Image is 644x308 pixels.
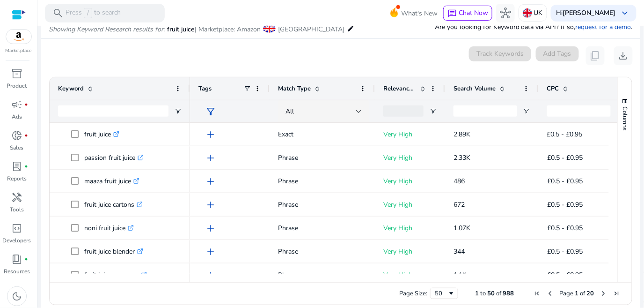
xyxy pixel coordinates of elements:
[523,107,530,115] button: Open Filter Menu
[454,153,470,162] span: 2.33K
[24,103,28,106] span: fiber_manual_record
[383,242,437,261] p: Very High
[10,143,24,152] p: Sales
[205,152,216,164] span: add
[84,148,144,167] p: passion fruit juice
[547,105,611,117] input: CPC Filter Input
[24,165,28,168] span: fiber_manual_record
[580,289,585,298] span: of
[534,5,543,21] p: UK
[205,106,216,117] span: filter_alt
[430,288,458,299] div: Page Size
[84,125,119,144] p: fruit juice
[278,218,366,238] p: Phrase
[84,218,134,238] p: noni fruit juice
[547,200,583,209] span: £0.5 - £0.95
[480,289,486,298] span: to
[383,125,437,144] p: Very High
[347,23,354,34] mat-icon: edit
[205,199,216,210] span: add
[10,205,24,214] p: Tools
[429,107,437,115] button: Open Filter Menu
[12,113,22,121] p: Ads
[84,8,92,18] span: /
[52,8,64,19] span: search
[205,270,216,281] span: add
[11,68,22,79] span: inventory_2
[278,242,366,261] p: Phrase
[49,25,165,34] i: Showing Keyword Research results for:
[7,82,27,90] p: Product
[198,84,212,93] span: Tags
[399,289,427,298] div: Page Size:
[383,148,437,167] p: Very High
[547,130,583,139] span: £0.5 - £0.95
[278,125,366,144] p: Exact
[11,130,22,141] span: donut_small
[443,6,492,21] button: chatChat Now
[487,289,495,298] span: 50
[24,257,28,261] span: fiber_manual_record
[435,289,447,298] div: 50
[383,84,416,93] span: Relevance Score
[454,130,470,139] span: 2.89K
[454,177,465,186] span: 486
[11,161,22,172] span: lab_profile
[383,265,437,285] p: Very High
[575,289,579,298] span: 1
[401,5,438,22] span: What's New
[11,254,22,265] span: book_4
[454,224,470,233] span: 1.07K
[285,107,294,116] span: All
[547,84,559,93] span: CPC
[475,289,479,298] span: 1
[454,200,465,209] span: 672
[205,176,216,187] span: add
[556,10,616,16] p: Hi
[500,8,511,19] span: hub
[618,50,629,61] span: download
[547,177,583,186] span: £0.5 - £0.95
[58,105,168,117] input: Keyword Filter Input
[174,107,182,115] button: Open Filter Menu
[454,84,496,93] span: Search Volume
[454,247,465,256] span: 344
[11,192,22,203] span: handyman
[614,46,633,65] button: download
[195,25,261,34] span: | Marketplace: Amazon
[454,105,517,117] input: Search Volume Filter Input
[600,290,607,297] div: Next Page
[6,47,32,54] p: Marketplace
[278,148,366,167] p: Phrase
[447,9,457,18] span: chat
[205,246,216,257] span: add
[534,290,541,297] div: First Page
[4,267,30,276] p: Resources
[547,247,583,256] span: £0.5 - £0.95
[66,8,121,18] p: Press to search
[616,107,624,115] button: Open Filter Menu
[383,218,437,238] p: Very High
[503,289,514,298] span: 988
[6,30,31,44] img: amazon.svg
[84,195,143,214] p: fruit juice cartons
[11,223,22,234] span: code_blocks
[620,8,631,19] span: keyboard_arrow_down
[454,270,467,279] span: 1.1K
[278,195,366,214] p: Phrase
[496,4,515,23] button: hub
[621,106,629,130] span: Columns
[205,129,216,140] span: add
[587,289,594,298] span: 20
[547,290,554,297] div: Previous Page
[278,25,344,34] span: [GEOGRAPHIC_DATA]
[84,172,139,191] p: maaza fruit juice
[547,153,583,162] span: £0.5 - £0.95
[205,223,216,234] span: add
[84,242,143,261] p: fruit juice blender
[24,134,28,137] span: fiber_manual_record
[547,224,583,233] span: £0.5 - £0.95
[523,8,532,18] img: uk.svg
[560,289,574,298] span: Page
[613,290,621,297] div: Last Page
